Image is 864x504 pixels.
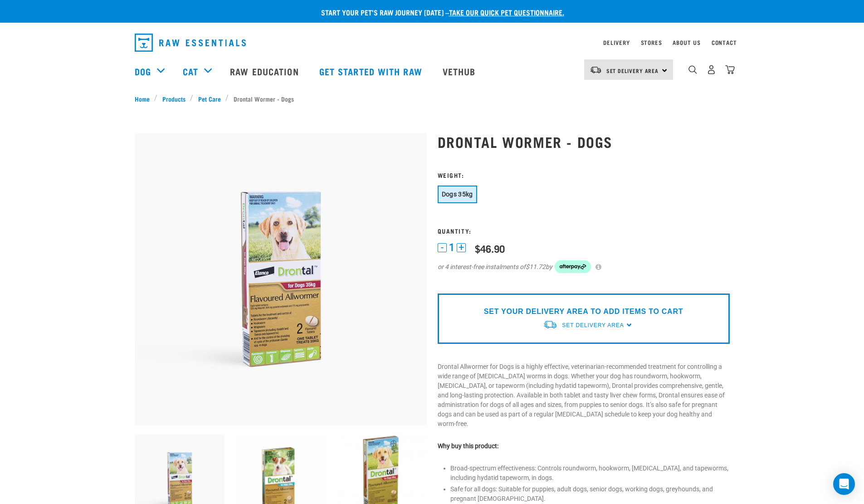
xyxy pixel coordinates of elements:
img: van-moving.png [590,66,602,74]
img: Raw Essentials Logo [135,34,246,52]
a: Get started with Raw [310,53,434,89]
a: Contact [712,41,737,44]
img: home-icon-1@2x.png [688,65,697,74]
div: or 4 interest-free instalments of by [438,260,730,273]
span: Set Delivery Area [562,322,624,328]
a: Raw Education [221,53,310,89]
p: Drontal Allwormer for Dogs is a highly effective, veterinarian-recommended treatment for controll... [438,362,730,429]
a: take our quick pet questionnaire. [449,10,564,14]
div: $46.90 [475,243,505,254]
button: + [457,243,466,252]
img: user.png [707,65,716,74]
li: Safe for all dogs: Suitable for puppies, adult dogs, senior dogs, working dogs, greyhounds, and p... [450,484,730,504]
h3: Quantity: [438,227,730,234]
a: Delivery [603,41,630,44]
span: Dogs 35kg [442,191,473,198]
img: Afterpay [555,260,591,273]
a: Stores [641,41,662,44]
a: Dog [135,64,151,78]
span: $11.72 [526,262,546,272]
strong: Why buy this product: [438,442,498,450]
a: Products [157,94,190,103]
h1: Drontal Wormer - Dogs [438,133,730,150]
a: Cat [183,64,198,78]
a: Home [135,94,155,103]
div: Open Intercom Messenger [833,473,855,495]
a: About Us [673,41,700,44]
button: Dogs 35kg [438,186,477,203]
img: home-icon@2x.png [725,65,735,74]
nav: dropdown navigation [127,30,737,55]
span: 1 [449,243,454,252]
img: RE Product Shoot 2023 Nov8661 [135,133,427,425]
a: Pet Care [193,94,225,103]
a: Vethub [434,53,487,89]
p: SET YOUR DELIVERY AREA TO ADD ITEMS TO CART [484,306,683,317]
h3: Weight: [438,171,730,178]
button: - [438,243,447,252]
img: van-moving.png [543,320,557,329]
span: Set Delivery Area [606,69,659,72]
nav: breadcrumbs [135,94,730,103]
li: Broad-spectrum effectiveness: Controls roundworm, hookworm, [MEDICAL_DATA], and tapeworms, includ... [450,464,730,483]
